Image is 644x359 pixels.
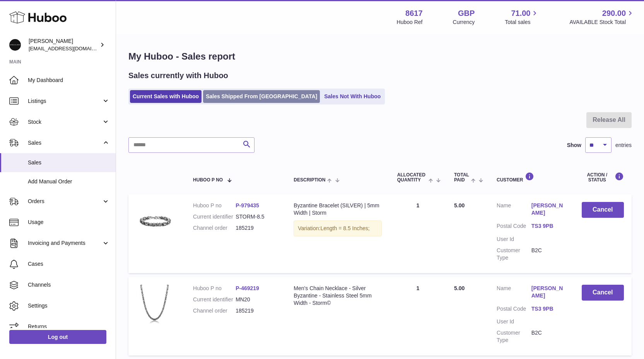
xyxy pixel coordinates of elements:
[454,173,469,183] span: Total paid
[497,222,531,232] dt: Postal Code
[511,8,530,19] span: 71.00
[28,77,110,84] span: My Dashboard
[405,8,423,19] strong: 8617
[531,329,566,344] dd: B2C
[28,302,110,309] span: Settings
[128,50,632,63] h1: My Huboo - Sales report
[505,19,539,26] span: Total sales
[193,296,236,303] dt: Current identifier
[497,318,531,325] dt: User Id
[28,159,110,166] span: Sales
[193,202,236,209] dt: Huboo P no
[582,172,624,183] div: Action / Status
[236,213,278,221] dd: STORM-8.5
[294,178,325,183] span: Description
[193,307,236,315] dt: Channel order
[28,97,102,105] span: Listings
[193,178,223,183] span: Huboo P no
[29,45,114,51] span: [EMAIL_ADDRESS][DOMAIN_NAME]
[9,39,21,51] img: hello@alfredco.com
[28,323,110,330] span: Returns
[28,281,110,289] span: Channels
[582,285,624,301] button: Cancel
[497,329,531,344] dt: Customer Type
[28,260,110,268] span: Cases
[497,305,531,315] dt: Postal Code
[28,139,102,147] span: Sales
[615,142,632,149] span: entries
[497,247,531,262] dt: Customer Type
[136,202,175,241] img: Silver-Byzantine-Bracelet.jpeg
[497,202,531,219] dt: Name
[505,8,539,26] a: 71.00 Total sales
[193,285,236,292] dt: Huboo P no
[389,277,446,356] td: 1
[582,202,624,218] button: Cancel
[531,285,566,299] a: [PERSON_NAME]
[497,285,531,301] dt: Name
[531,305,566,313] a: TS3 9PB
[567,142,581,149] label: Show
[531,247,566,262] dd: B2C
[130,90,202,103] a: Current Sales with Huboo
[193,224,236,232] dt: Channel order
[236,307,278,315] dd: 185219
[29,38,98,52] div: [PERSON_NAME]
[294,285,381,307] div: Men's Chain Necklace - Silver Byzantine - Stainless Steel 5mm Width - Storm©
[497,172,566,183] div: Customer
[320,225,369,231] span: Length = 8.5 Inches;
[397,19,423,26] div: Huboo Ref
[294,202,381,217] div: Byzantine Bracelet (SILVER) | 5mm Width | Storm
[602,8,626,19] span: 290.00
[128,70,228,81] h2: Sales currently with Huboo
[193,213,236,221] dt: Current identifier
[531,202,566,217] a: [PERSON_NAME]
[9,330,106,344] a: Log out
[454,285,465,291] span: 5.00
[453,19,475,26] div: Currency
[28,118,102,126] span: Stock
[397,173,427,183] span: ALLOCATED Quantity
[236,224,278,232] dd: 185219
[569,8,635,26] a: 290.00 AVAILABLE Stock Total
[569,19,635,26] span: AVAILABLE Stock Total
[236,285,259,291] a: P-469219
[389,194,446,273] td: 1
[531,222,566,230] a: TS3 9PB
[294,221,381,236] div: Variation:
[28,239,102,247] span: Invoicing and Payments
[454,202,465,209] span: 5.00
[497,236,531,243] dt: User Id
[321,90,383,103] a: Sales Not With Huboo
[203,90,320,103] a: Sales Shipped From [GEOGRAPHIC_DATA]
[236,202,259,209] a: P-979435
[236,296,278,303] dd: MN20
[28,198,102,205] span: Orders
[28,178,110,185] span: Add Manual Order
[458,8,475,19] strong: GBP
[136,285,175,323] img: 86171748353960.jpg
[28,219,110,226] span: Usage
